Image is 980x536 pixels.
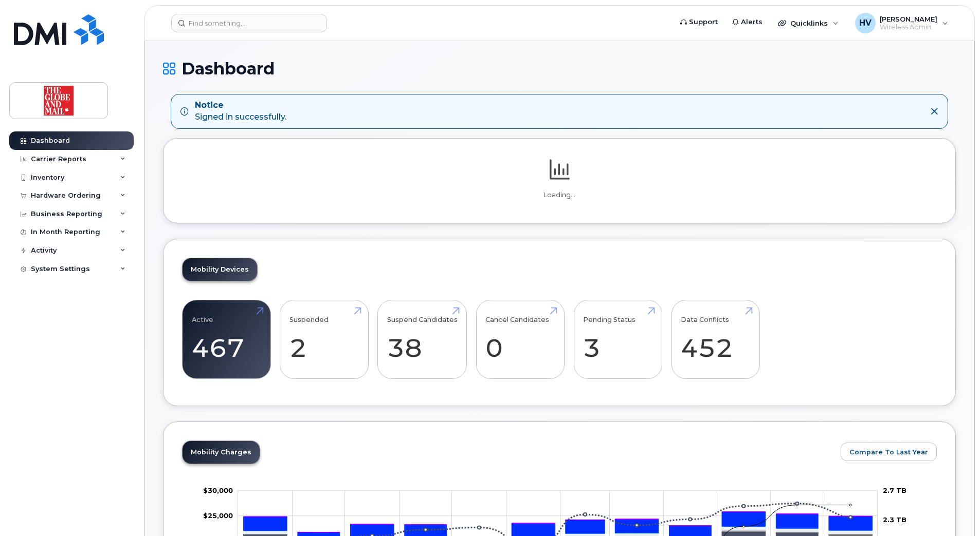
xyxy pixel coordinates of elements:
[195,100,286,123] div: Signed in successfully.
[681,305,750,373] a: Data Conflicts 452
[195,100,286,111] strong: Notice
[192,305,261,373] a: Active 467
[883,515,906,524] tspan: 2.3 TB
[203,486,233,494] tspan: $30,000
[289,305,359,373] a: Suspended 2
[203,486,233,494] g: $0
[485,305,555,373] a: Cancel Candidates 0
[849,447,928,457] span: Compare To Last Year
[163,60,956,78] h1: Dashboard
[583,305,652,373] a: Pending Status 3
[183,441,260,464] a: Mobility Charges
[183,258,257,281] a: Mobility Devices
[841,443,937,461] button: Compare To Last Year
[203,511,233,520] g: $0
[203,511,233,520] tspan: $25,000
[883,486,906,494] tspan: 2.7 TB
[387,305,458,373] a: Suspend Candidates 38
[182,190,937,200] p: Loading...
